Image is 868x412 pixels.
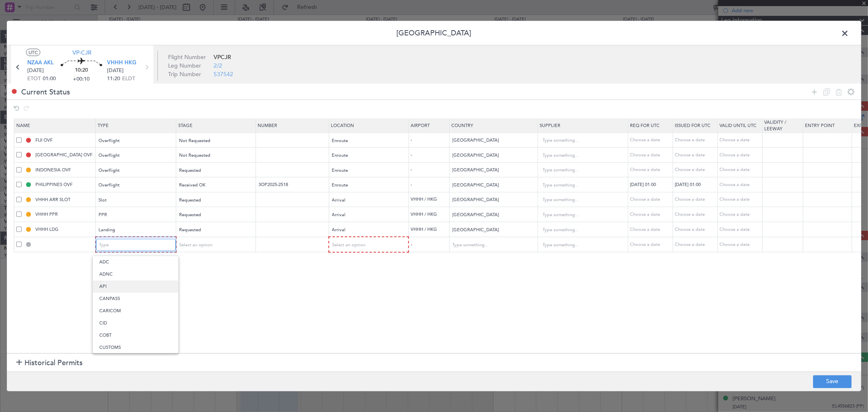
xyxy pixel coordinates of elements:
[99,281,172,293] span: API
[99,342,172,354] span: CUSTOMS
[99,317,172,329] span: CID
[99,256,172,268] span: ADC
[99,268,172,281] span: ADNC
[99,329,172,342] span: COBT
[99,293,172,305] span: CANPASS
[99,305,172,317] span: CARICOM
